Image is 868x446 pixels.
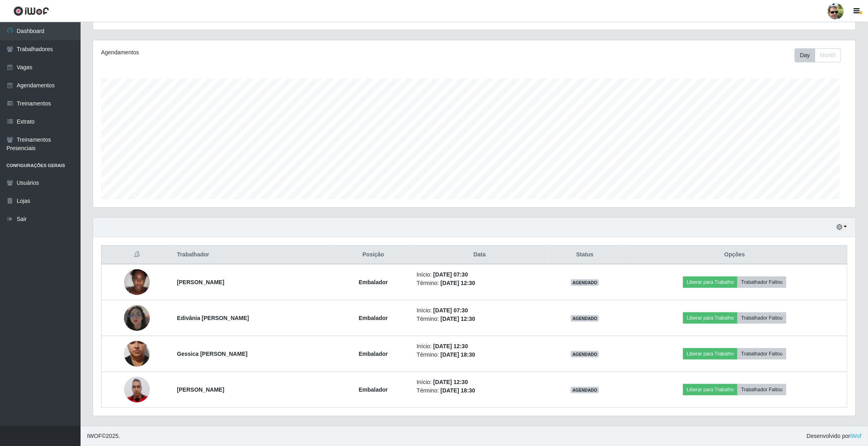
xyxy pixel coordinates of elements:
span: IWOF [87,433,102,439]
button: Trabalhador Faltou [737,348,786,359]
button: Liberar para Trabalho [683,348,737,359]
th: Opções [622,246,847,264]
time: [DATE] 18:30 [441,387,475,394]
div: Toolbar with button groups [795,48,847,62]
span: AGENDADO [571,351,599,357]
strong: Embalador [359,279,388,285]
button: Month [815,48,841,62]
img: 1747520366813.jpeg [124,372,150,407]
li: Término: [417,315,543,323]
span: © 2025 . [87,432,120,440]
img: 1751846341497.jpeg [124,295,150,341]
th: Status [547,246,622,264]
span: AGENDADO [571,387,599,393]
span: AGENDADO [571,315,599,322]
li: Início: [417,270,543,279]
button: Trabalhador Faltou [737,277,786,288]
li: Início: [417,378,543,386]
time: [DATE] 12:30 [441,280,475,286]
time: [DATE] 07:30 [433,307,468,314]
time: [DATE] 18:30 [441,351,475,358]
li: Término: [417,351,543,359]
button: Liberar para Trabalho [683,312,737,324]
strong: [PERSON_NAME] [177,279,224,285]
img: CoreUI Logo [13,6,49,16]
time: [DATE] 12:30 [441,316,475,322]
img: 1746572657158.jpeg [124,325,150,382]
li: Início: [417,342,543,351]
th: Posição [335,246,412,264]
li: Término: [417,279,543,287]
strong: Embalador [359,315,388,321]
time: [DATE] 12:30 [433,379,468,385]
th: Trabalhador [172,246,335,264]
time: [DATE] 07:30 [433,271,468,278]
button: Day [795,48,815,62]
span: AGENDADO [571,279,599,286]
th: Data [412,246,547,264]
strong: Edivânia [PERSON_NAME] [177,315,249,321]
div: Agendamentos [101,48,405,57]
span: Desenvolvido por [807,432,862,440]
strong: Embalador [359,351,388,357]
div: First group [795,48,841,62]
button: Trabalhador Faltou [737,312,786,324]
strong: [PERSON_NAME] [177,386,224,393]
li: Início: [417,306,543,315]
a: iWof [850,433,862,439]
strong: Gessica [PERSON_NAME] [177,351,247,357]
li: Término: [417,386,543,395]
time: [DATE] 12:30 [433,343,468,349]
img: 1706900327938.jpeg [124,259,150,305]
button: Trabalhador Faltou [737,384,786,395]
strong: Embalador [359,386,388,393]
button: Liberar para Trabalho [683,277,737,288]
button: Liberar para Trabalho [683,384,737,395]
